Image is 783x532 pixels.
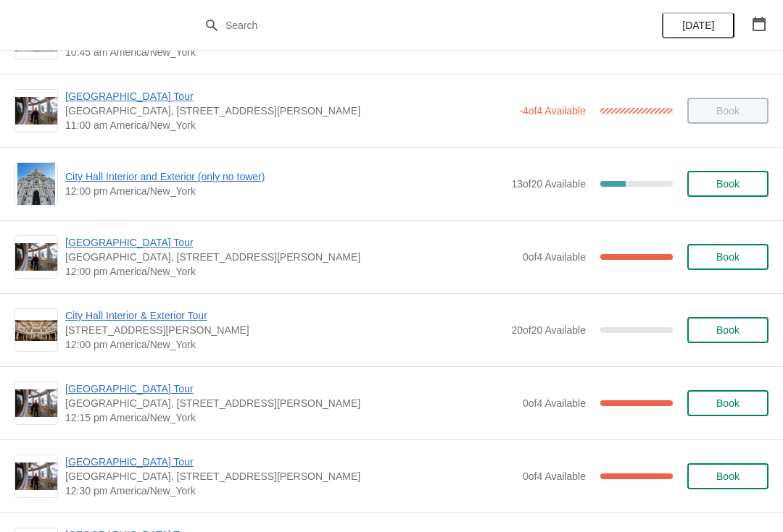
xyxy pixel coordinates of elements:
[519,105,586,117] span: -4 of 4 Available
[65,169,504,184] span: City Hall Interior and Exterior (only no tower)
[65,45,515,59] span: 10:45 am America/New_York
[65,484,515,498] span: 12:30 pm America/New_York
[511,178,586,190] span: 13 of 20 Available
[15,243,57,271] img: City Hall Tower Tour | City Hall Visitor Center, 1400 John F Kennedy Boulevard Suite 121, Philade...
[682,20,714,31] span: [DATE]
[15,97,57,125] img: City Hall Tower Tour | City Hall Visitor Center, 1400 John F Kennedy Boulevard Suite 121, Philade...
[65,337,504,352] span: 12:00 pm America/New_York
[65,184,504,198] span: 12:00 pm America/New_York
[17,163,56,205] img: City Hall Interior and Exterior (only no tower) | | 12:00 pm America/New_York
[65,455,515,469] span: [GEOGRAPHIC_DATA] Tour
[65,250,515,264] span: [GEOGRAPHIC_DATA], [STREET_ADDRESS][PERSON_NAME]
[15,389,57,418] img: City Hall Tower Tour | City Hall Visitor Center, 1400 John F Kennedy Boulevard Suite 121, Philade...
[716,324,739,336] span: Book
[687,171,768,197] button: Book
[662,12,734,38] button: [DATE]
[65,308,504,323] span: City Hall Interior & Exterior Tour
[15,320,57,341] img: City Hall Interior & Exterior Tour | 1400 John F Kennedy Boulevard, Suite 121, Philadelphia, PA, ...
[65,118,512,132] span: 11:00 am America/New_York
[687,390,768,416] button: Book
[687,244,768,270] button: Book
[523,397,586,409] span: 0 of 4 Available
[523,251,586,263] span: 0 of 4 Available
[65,469,515,484] span: [GEOGRAPHIC_DATA], [STREET_ADDRESS][PERSON_NAME]
[65,235,515,250] span: [GEOGRAPHIC_DATA] Tour
[65,89,512,104] span: [GEOGRAPHIC_DATA] Tour
[511,324,586,336] span: 20 of 20 Available
[716,178,739,190] span: Book
[716,397,739,409] span: Book
[687,317,768,343] button: Book
[523,470,586,482] span: 0 of 4 Available
[716,470,739,482] span: Book
[65,396,515,410] span: [GEOGRAPHIC_DATA], [STREET_ADDRESS][PERSON_NAME]
[65,264,515,279] span: 12:00 pm America/New_York
[225,12,587,38] input: Search
[65,323,504,337] span: [STREET_ADDRESS][PERSON_NAME]
[15,463,57,491] img: City Hall Tower Tour | City Hall Visitor Center, 1400 John F Kennedy Boulevard Suite 121, Philade...
[716,251,739,263] span: Book
[687,463,768,489] button: Book
[65,381,515,396] span: [GEOGRAPHIC_DATA] Tour
[65,104,512,118] span: [GEOGRAPHIC_DATA], [STREET_ADDRESS][PERSON_NAME]
[65,410,515,425] span: 12:15 pm America/New_York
